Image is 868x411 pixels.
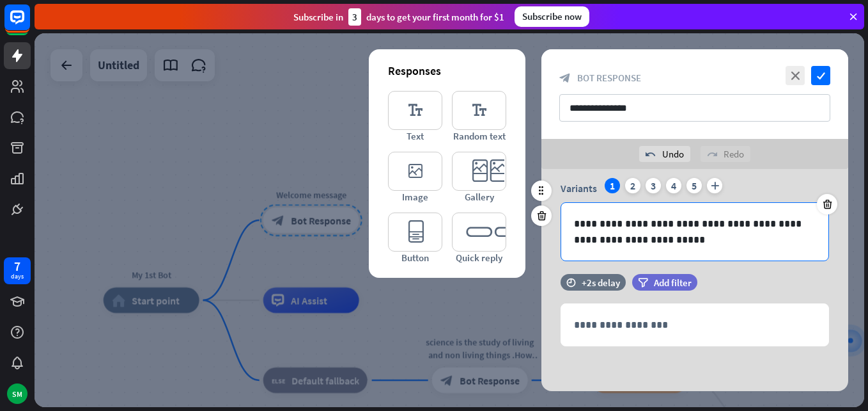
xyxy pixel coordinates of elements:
i: plus [707,178,722,193]
div: 3 [646,178,661,193]
div: 5 [686,178,702,193]
div: +2s delay [582,277,620,289]
div: SM [7,383,27,404]
i: check [811,66,830,85]
i: undo [646,149,656,159]
a: 7 days [4,257,31,284]
div: Undo [639,146,690,162]
i: redo [707,149,717,159]
span: Variants [561,182,597,195]
div: 2 [625,178,640,193]
div: days [11,272,24,281]
span: Bot Response [577,72,641,84]
div: Subscribe now [515,6,589,27]
div: Subscribe in days to get your first month for $1 [293,8,504,26]
div: 3 [348,8,361,26]
div: 7 [14,261,20,272]
div: Redo [701,146,750,162]
i: close [786,66,805,85]
span: Add filter [654,277,692,289]
button: Open LiveChat chat widget [10,5,49,44]
div: 1 [605,178,620,193]
i: block_bot_response [559,72,571,84]
i: time [566,278,576,287]
i: filter [638,278,648,287]
div: 4 [666,178,681,193]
